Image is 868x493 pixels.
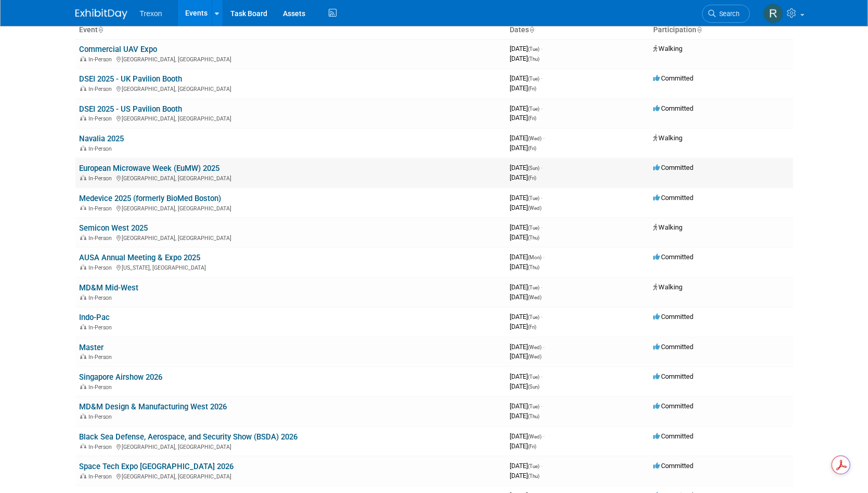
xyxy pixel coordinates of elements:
img: Ryan Flores [763,4,783,23]
span: Committed [654,372,694,380]
div: [GEOGRAPHIC_DATA], [GEOGRAPHIC_DATA] [80,442,502,450]
span: [DATE] [510,223,543,231]
span: [DATE] [510,174,537,181]
span: - [541,164,543,171]
span: (Tue) [528,225,540,231]
span: (Tue) [528,285,540,290]
img: In-Person Event [80,444,86,449]
span: (Mon) [528,255,542,260]
span: - [543,134,545,142]
span: (Thu) [528,473,540,479]
span: (Wed) [528,136,542,141]
a: Semicon West 2025 [80,223,148,233]
span: [DATE] [510,462,543,470]
span: [DATE] [510,84,537,92]
span: (Fri) [528,86,537,91]
div: [GEOGRAPHIC_DATA], [GEOGRAPHIC_DATA] [80,114,502,122]
span: (Wed) [528,434,542,439]
div: [GEOGRAPHIC_DATA], [GEOGRAPHIC_DATA] [80,84,502,92]
span: [DATE] [510,313,543,321]
span: [DATE] [510,233,540,241]
div: [US_STATE], [GEOGRAPHIC_DATA] [80,263,502,271]
a: MD&M Mid-West [80,283,139,292]
span: - [543,432,545,440]
a: Indo-Pac [80,313,110,322]
span: [DATE] [510,323,537,330]
span: Committed [654,343,694,351]
img: In-Person Event [80,473,86,478]
span: (Fri) [528,115,537,121]
span: - [541,74,543,82]
span: [DATE] [510,74,543,82]
span: (Wed) [528,354,542,359]
a: Navalia 2025 [80,134,124,143]
a: DSEI 2025 - UK Pavilion Booth [80,74,183,84]
span: Walking [654,45,683,52]
img: In-Person Event [80,295,86,300]
span: In-Person [89,295,115,301]
span: [DATE] [510,293,542,301]
span: - [541,462,543,470]
span: In-Person [89,205,115,212]
span: Walking [654,223,683,231]
span: (Thu) [528,56,540,62]
span: [DATE] [510,442,537,450]
span: (Thu) [528,235,540,241]
span: (Sun) [528,165,540,171]
span: In-Person [89,384,115,391]
span: [DATE] [510,204,542,211]
span: [DATE] [510,432,545,440]
img: In-Person Event [80,86,86,91]
span: Committed [654,432,694,440]
span: (Wed) [528,295,542,300]
span: In-Person [89,145,115,152]
span: In-Person [89,115,115,122]
span: [DATE] [510,45,543,52]
span: Committed [654,74,694,82]
span: (Thu) [528,264,540,270]
span: (Tue) [528,374,540,380]
span: [DATE] [510,134,545,142]
span: Walking [654,134,683,142]
span: - [541,402,543,410]
div: [GEOGRAPHIC_DATA], [GEOGRAPHIC_DATA] [80,204,502,212]
span: [DATE] [510,114,537,122]
img: In-Person Event [80,235,86,240]
span: Committed [654,402,694,410]
span: - [541,194,543,202]
a: Space Tech Expo [GEOGRAPHIC_DATA] 2026 [80,462,234,471]
span: (Fri) [528,444,537,449]
span: Committed [654,164,694,171]
span: In-Person [89,56,115,63]
span: (Fri) [528,145,537,151]
span: Committed [654,104,694,112]
span: - [541,223,543,231]
span: In-Person [89,86,115,92]
div: [GEOGRAPHIC_DATA], [GEOGRAPHIC_DATA] [80,472,502,480]
span: [DATE] [510,352,542,360]
span: Trexon [140,9,162,18]
span: In-Person [89,324,115,331]
img: In-Person Event [80,205,86,210]
img: ExhibitDay [75,9,127,19]
span: (Wed) [528,344,542,350]
span: [DATE] [510,343,545,351]
div: [GEOGRAPHIC_DATA], [GEOGRAPHIC_DATA] [80,233,502,242]
th: Dates [506,21,650,39]
img: In-Person Event [80,354,86,359]
span: (Fri) [528,175,537,181]
img: In-Person Event [80,175,86,180]
span: In-Person [89,175,115,182]
img: In-Person Event [80,145,86,151]
span: [DATE] [510,164,543,171]
a: Sort by Start Date [529,25,535,34]
span: - [543,253,545,261]
span: [DATE] [510,263,540,271]
span: Walking [654,283,683,291]
span: (Fri) [528,324,537,330]
img: In-Person Event [80,414,86,419]
span: In-Person [89,473,115,480]
span: In-Person [89,354,115,361]
span: - [541,104,543,112]
a: European Microwave Week (EuMW) 2025 [80,164,220,173]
